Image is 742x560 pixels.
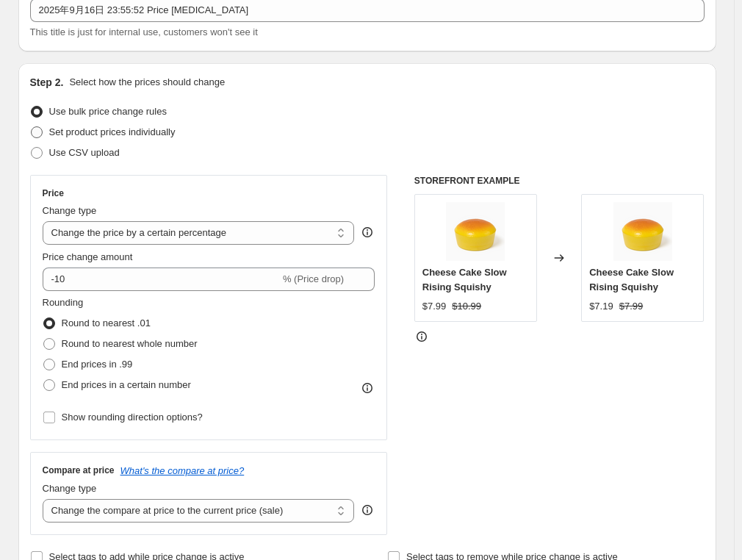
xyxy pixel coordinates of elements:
span: Round to nearest .01 [62,317,151,329]
img: cbbf1dc3993c22bb3f01f656d3178105_80x.png [446,202,505,261]
h3: Compare at price [43,464,115,476]
span: Change type [43,205,97,216]
strike: $7.99 [619,299,644,314]
button: What's the compare at price? [120,465,245,476]
div: help [360,503,375,517]
div: $7.19 [589,299,613,314]
strike: $10.99 [452,299,481,314]
div: help [360,225,375,240]
p: Select how the prices should change [69,75,225,90]
span: Set product prices individually [49,126,176,137]
span: End prices in .99 [62,359,133,370]
h3: Price [43,187,64,199]
span: Cheese Cake Slow Rising Squishy [589,267,674,292]
span: Round to nearest whole number [62,338,198,349]
h6: STOREFRONT EXAMPLE [414,175,705,187]
span: % (Price drop) [283,273,344,284]
span: Use bulk price change rules [49,106,167,117]
img: cbbf1dc3993c22bb3f01f656d3178105_80x.png [613,202,672,261]
span: Cheese Cake Slow Rising Squishy [422,267,507,292]
div: $7.99 [422,299,447,314]
h2: Step 2. [30,75,64,90]
input: -15 [43,268,280,291]
span: Rounding [43,297,84,308]
span: Use CSV upload [49,147,120,158]
span: Price change amount [43,251,133,262]
span: Show rounding direction options? [62,412,203,423]
span: Change type [43,483,97,494]
span: This title is just for internal use, customers won't see it [30,26,258,37]
span: End prices in a certain number [62,379,191,390]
